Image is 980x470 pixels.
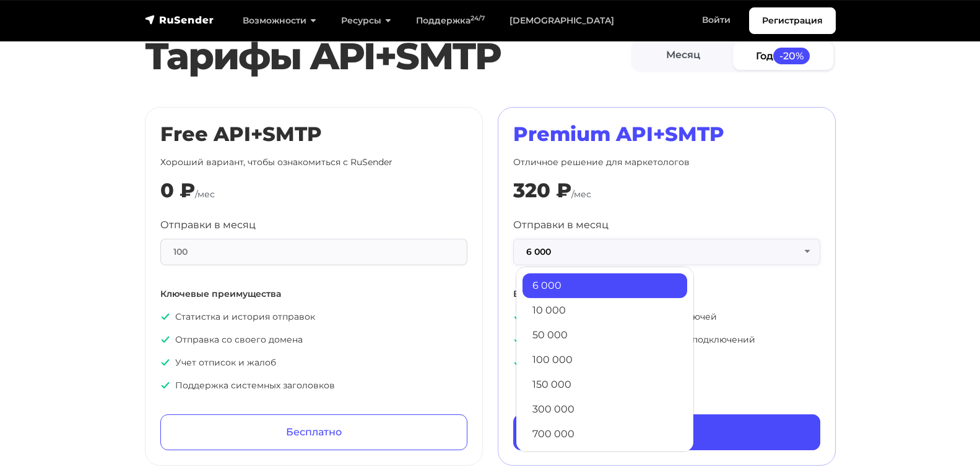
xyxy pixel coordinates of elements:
[497,8,627,33] a: [DEMOGRAPHIC_DATA]
[145,14,214,26] img: RuSender
[404,8,497,33] a: Поддержка24/7
[513,357,523,367] img: icon-ok.svg
[513,310,820,323] p: Неограниченное количество API ключей
[160,218,256,233] label: Отправки в месяц
[513,239,820,265] button: 6 000
[523,298,687,323] a: 10 000
[523,397,687,422] a: 300 000
[513,333,820,346] p: Неограниченное количество SMTP подключений
[633,42,734,70] a: Месяц
[160,288,467,301] p: Ключевые преимущества
[773,48,810,64] span: -20%
[513,356,820,369] p: Приоритетная поддержка
[160,357,170,367] img: icon-ok.svg
[160,414,467,450] a: Бесплатно
[523,422,687,446] a: 700 000
[160,312,170,322] img: icon-ok.svg
[160,380,170,390] img: icon-ok.svg
[513,312,523,322] img: icon-ok.svg
[195,189,215,200] span: /мес
[513,218,609,233] label: Отправки в месяц
[160,333,467,346] p: Отправка со своего домена
[145,34,631,79] h2: Тарифы API+SMTP
[230,8,329,33] a: Возможности
[160,356,467,369] p: Учет отписок и жалоб
[523,273,687,298] a: 6 000
[523,372,687,397] a: 150 000
[160,156,467,169] p: Хороший вариант, чтобы ознакомиться с RuSender
[690,7,743,33] a: Войти
[160,122,467,146] h2: Free API+SMTP
[160,335,170,344] img: icon-ok.svg
[733,42,833,70] a: Год
[160,310,467,323] p: Статистка и история отправок
[513,179,571,202] div: 320 ₽
[749,7,836,34] a: Регистрация
[513,414,820,450] a: Выбрать
[160,379,467,392] p: Поддержка системных заголовков
[571,189,591,200] span: /мес
[470,14,485,22] sup: 24/7
[160,179,195,202] div: 0 ₽
[523,348,687,372] a: 100 000
[516,267,694,452] ul: 6 000
[513,122,820,146] h2: Premium API+SMTP
[523,323,687,348] a: 50 000
[513,288,820,301] p: Все что входит в «Free», плюс:
[329,8,404,33] a: Ресурсы
[513,156,820,169] p: Отличное решение для маркетологов
[513,335,523,344] img: icon-ok.svg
